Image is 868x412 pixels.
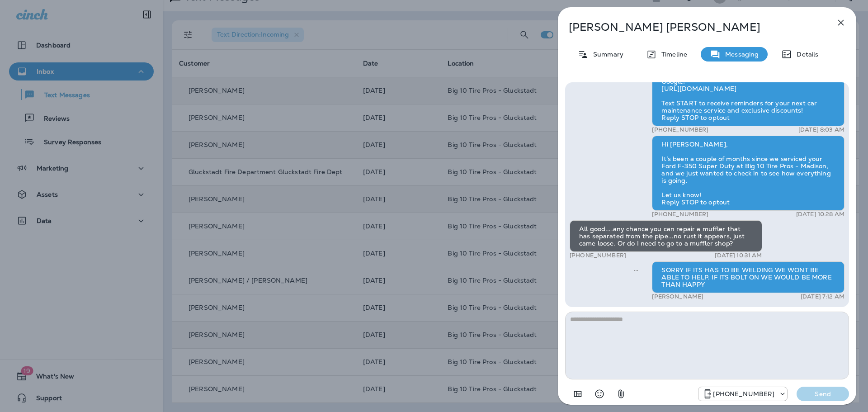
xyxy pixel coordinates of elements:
div: +1 (601) 539-4494 [698,388,787,399]
p: [DATE] 10:31 AM [715,252,762,259]
p: Summary [589,51,623,58]
div: SORRY IF ITS HAS TO BE WELDING WE WONT BE ABLE TO HELP. IF ITS BOLT ON WE WOULD BE MORE THAN HAPPY [652,261,844,293]
p: Messaging [721,51,759,58]
div: Thank you for stopping by Big 10 Tire Pros - [GEOGRAPHIC_DATA]! Please leave us a review on Googl... [652,58,844,126]
p: [PERSON_NAME] [PERSON_NAME] [569,21,816,33]
span: Sent [634,265,638,274]
p: Timeline [657,51,687,58]
button: Select an emoji [590,385,609,403]
p: Details [792,51,818,58]
div: Hi [PERSON_NAME], It’s been a couple of months since we serviced your Ford F-350 Super Duty at Bi... [652,136,844,211]
p: [PHONE_NUMBER] [570,252,626,259]
p: [PHONE_NUMBER] [713,390,774,398]
p: [PHONE_NUMBER] [652,211,708,218]
p: [DATE] 10:28 AM [796,211,844,218]
p: [DATE] 7:12 AM [801,293,844,300]
p: [PHONE_NUMBER] [652,126,708,133]
p: [PERSON_NAME] [652,293,703,300]
button: Add in a premade template [569,385,587,403]
p: [DATE] 8:03 AM [798,126,844,133]
div: All good....any chance you can repair a muffler that has separated from the pipe...no rust it app... [570,220,762,252]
